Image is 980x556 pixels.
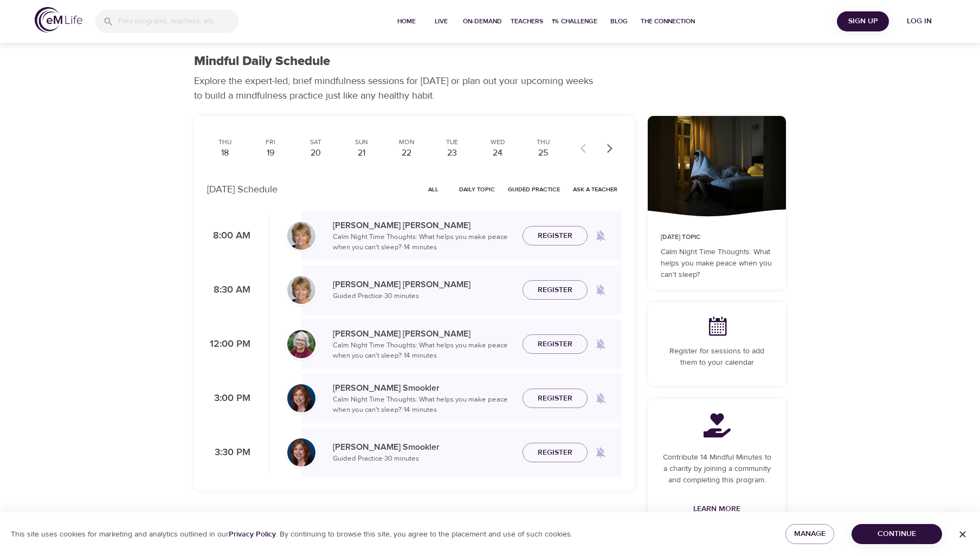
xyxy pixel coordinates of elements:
[333,232,514,253] p: Calm Night Time Thoughts: What helps you make peace when you can't sleep? · 14 minutes
[504,181,564,198] button: Guided Practice
[333,441,514,454] p: [PERSON_NAME] Smookler
[302,147,330,159] div: 20
[689,499,745,519] a: Learn More
[394,16,420,27] span: Home
[439,147,466,159] div: 23
[194,74,601,103] p: Explore the expert-led, brief mindfulness sessions for [DATE] or plan out your upcoming weeks to ...
[257,147,284,159] div: 19
[893,11,945,31] button: Log in
[511,16,543,27] span: Teachers
[898,15,941,28] span: Log in
[552,16,597,27] span: 1% Challenge
[661,232,773,242] p: [DATE] Topic
[459,184,495,195] span: Daily Topic
[588,385,614,411] span: Remind me when a class goes live every Friday at 3:00 PM
[207,229,250,243] p: 8:00 AM
[333,340,514,361] p: Calm Night Time Thoughts: What helps you make peace when you can't sleep? · 14 minutes
[523,226,588,246] button: Register
[302,138,330,147] div: Sat
[538,338,572,351] span: Register
[785,524,834,544] button: Manage
[455,181,499,198] button: Daily Topic
[523,280,588,300] button: Register
[588,331,614,357] span: Remind me when a class goes live every Friday at 12:00 PM
[118,10,238,33] input: Find programs, teachers, etc...
[416,181,450,198] button: All
[530,147,557,159] div: 25
[588,277,614,303] span: Remind me when a class goes live every Friday at 8:30 AM
[287,222,315,250] img: Lisa_Wickham-min.jpg
[661,346,773,368] p: Register for sessions to add them to your calendar
[661,452,773,486] p: Contribute 14 Mindful Minutes to a charity by joining a community and completing this program.
[348,147,375,159] div: 21
[538,229,572,243] span: Register
[439,138,466,147] div: Tue
[573,184,617,195] span: Ask a Teacher
[333,327,514,340] p: [PERSON_NAME] [PERSON_NAME]
[530,138,557,147] div: Thu
[794,527,826,541] span: Manage
[207,445,250,460] p: 3:30 PM
[837,11,889,31] button: Sign Up
[333,278,514,291] p: [PERSON_NAME] [PERSON_NAME]
[484,147,511,159] div: 24
[841,15,885,28] span: Sign Up
[569,181,622,198] button: Ask a Teacher
[35,7,82,33] img: logo
[348,138,375,147] div: Sun
[394,138,421,147] div: Mon
[333,219,514,232] p: [PERSON_NAME] [PERSON_NAME]
[428,16,454,27] span: Live
[693,502,740,516] span: Learn More
[852,524,942,544] button: Continue
[287,330,315,358] img: Bernice_Moore_min.jpg
[287,438,315,467] img: Elaine_Smookler-min.jpg
[860,527,933,541] span: Continue
[588,439,614,466] span: Remind me when a class goes live every Friday at 3:30 PM
[394,147,421,159] div: 22
[523,334,588,354] button: Register
[287,276,315,304] img: Lisa_Wickham-min.jpg
[523,443,588,463] button: Register
[333,291,514,302] p: Guided Practice · 30 minutes
[207,182,278,197] p: [DATE] Schedule
[606,16,632,27] span: Blog
[207,337,250,352] p: 12:00 PM
[207,391,250,406] p: 3:00 PM
[523,389,588,409] button: Register
[463,16,502,27] span: On-Demand
[229,529,276,539] a: Privacy Policy
[661,247,773,281] p: Calm Night Time Thoughts: What helps you make peace when you can't sleep?
[484,138,511,147] div: Wed
[538,392,572,405] span: Register
[420,184,446,195] span: All
[211,147,238,159] div: 18
[538,283,572,297] span: Register
[508,184,560,195] span: Guided Practice
[538,446,572,460] span: Register
[287,384,315,412] img: Elaine_Smookler-min.jpg
[207,283,250,298] p: 8:30 AM
[257,138,284,147] div: Fri
[588,223,614,249] span: Remind me when a class goes live every Friday at 8:00 AM
[641,16,695,27] span: The Connection
[333,382,514,395] p: [PERSON_NAME] Smookler
[333,454,514,464] p: Guided Practice · 30 minutes
[194,54,330,69] h1: Mindful Daily Schedule
[333,395,514,416] p: Calm Night Time Thoughts: What helps you make peace when you can't sleep? · 14 minutes
[211,138,238,147] div: Thu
